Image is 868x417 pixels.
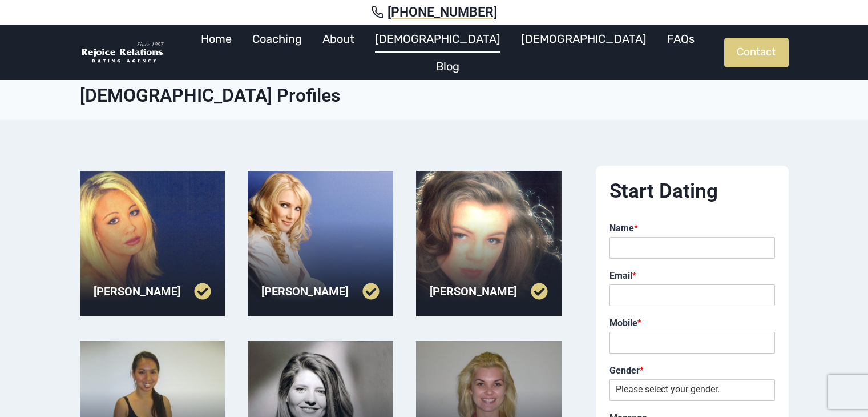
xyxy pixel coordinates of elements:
label: Email [609,270,775,282]
label: Mobile [609,318,775,330]
img: Rejoice Relations [80,41,165,65]
a: Contact [724,38,789,67]
a: FAQs [657,25,705,53]
a: Coaching [242,25,312,53]
h1: [DEMOGRAPHIC_DATA] Profiles [80,85,789,106]
span: [PHONE_NUMBER] [387,5,497,21]
input: Mobile [609,332,775,354]
a: Blog [426,53,470,80]
label: Name [609,223,775,235]
label: Gender [609,365,775,377]
a: [DEMOGRAPHIC_DATA] [365,25,511,53]
a: [PHONE_NUMBER] [14,5,854,21]
h2: Start Dating [609,179,775,203]
nav: Primary [171,25,724,80]
a: [DEMOGRAPHIC_DATA] [511,25,657,53]
a: About [312,25,365,53]
a: Home [191,25,242,53]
